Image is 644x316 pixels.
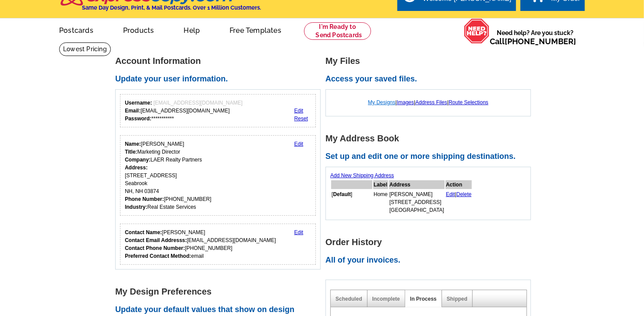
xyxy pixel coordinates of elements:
strong: Company: [125,157,151,163]
a: Edit [294,229,304,235]
a: In Process [410,296,437,302]
strong: Email: [125,108,141,114]
strong: Title: [125,149,137,155]
strong: Password: [125,116,152,122]
div: Your login information. [120,94,316,127]
iframe: LiveChat chat widget [469,112,644,316]
a: Edit [294,141,304,147]
strong: Industry: [125,204,147,210]
strong: Contact Name: [125,229,162,235]
th: Address [389,180,445,189]
h4: Same Day Design, Print, & Mail Postcards. Over 1 Million Customers. [82,4,261,11]
a: Reset [294,116,308,122]
th: Action [446,180,472,189]
h1: Order History [326,238,536,247]
div: [PERSON_NAME] [EMAIL_ADDRESS][DOMAIN_NAME] [PHONE_NUMBER] email [125,228,276,260]
td: [ ] [331,190,372,214]
a: Delete [456,191,472,197]
h2: All of your invoices. [326,256,536,265]
span: [EMAIL_ADDRESS][DOMAIN_NAME] [153,100,242,106]
div: Your personal details. [120,135,316,216]
strong: Phone Number: [125,196,164,202]
strong: Contact Email Addresss: [125,237,187,243]
a: Edit [446,191,455,197]
th: Label [373,180,388,189]
a: [PHONE_NUMBER] [505,37,576,46]
strong: Contact Phone Number: [125,245,185,251]
td: Home [373,190,388,214]
h1: My Address Book [326,134,536,143]
td: [PERSON_NAME] [STREET_ADDRESS] [GEOGRAPHIC_DATA] [389,190,445,214]
a: Route Selections [449,99,488,105]
div: Who should we contact regarding order issues? [120,224,316,265]
a: Scheduled [336,296,362,302]
a: Shipped [447,296,467,302]
strong: Username: [125,100,152,106]
strong: Name: [125,141,141,147]
h2: Set up and edit one or more shipping destinations. [326,152,536,162]
h1: Account Information [115,56,326,66]
a: Help [170,19,214,40]
span: Need help? Are you stuck? [490,28,580,46]
a: Products [109,19,168,40]
a: Add New Shipping Address [330,172,394,179]
a: Edit [294,108,304,114]
a: Address Files [415,99,447,105]
td: | [446,190,472,214]
h2: Access your saved files. [326,74,536,84]
div: [PERSON_NAME] Marketing Director LAER Realty Partners [STREET_ADDRESS] Seabrook NH, NH 03874 [PHO... [125,140,211,211]
strong: Address: [125,165,148,171]
b: Default [333,191,351,197]
a: Free Templates [216,19,295,40]
a: Postcards [45,19,107,40]
span: Call [490,37,576,46]
img: help [464,18,490,44]
a: Images [397,99,414,105]
div: | | | [330,94,526,111]
a: My Designs [368,99,396,105]
strong: Preferred Contact Method: [125,253,191,259]
a: Incomplete [372,296,400,302]
h1: My Files [326,56,536,66]
h2: Update your user information. [115,74,326,84]
h1: My Design Preferences [115,287,326,296]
